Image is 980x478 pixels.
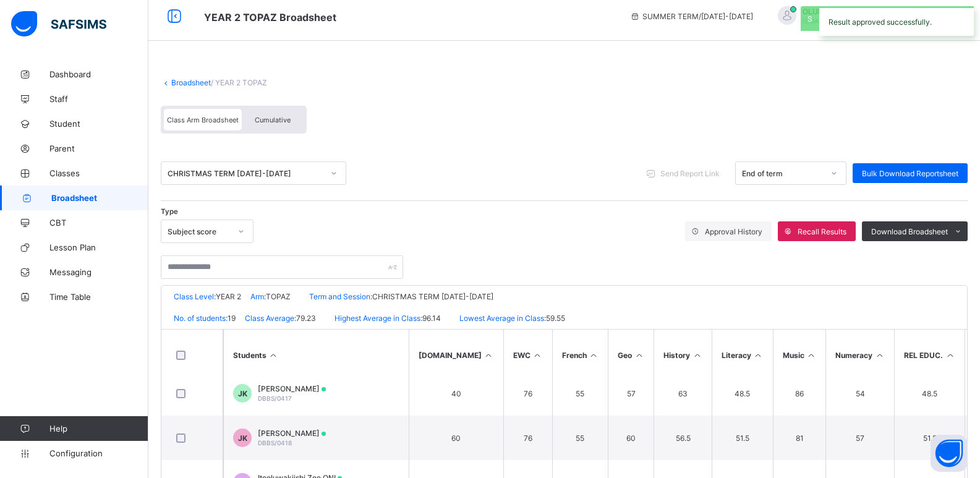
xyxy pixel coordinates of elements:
[268,351,279,360] i: Sort Ascending
[608,371,654,416] td: 57
[871,227,948,236] span: Download Broadsheet
[409,371,503,416] td: 40
[862,169,958,178] span: Bulk Download Reportsheet
[216,292,241,301] span: YEAR 2
[409,416,503,460] td: 60
[654,371,712,416] td: 63
[712,330,773,380] th: Literacy
[874,351,885,360] i: Sort in Ascending Order
[49,267,148,277] span: Messaging
[712,371,773,416] td: 48.5
[409,330,503,380] th: [DOMAIN_NAME]
[634,351,644,360] i: Sort in Ascending Order
[552,330,608,380] th: French
[49,292,148,302] span: Time Table
[532,351,543,360] i: Sort in Ascending Order
[773,330,826,380] th: Music
[894,416,965,460] td: 51.5
[825,330,894,380] th: Numeracy
[692,351,702,360] i: Sort in Ascending Order
[334,314,422,323] span: Highest Average in Class:
[255,116,291,124] span: Cumulative
[705,227,762,236] span: Approval History
[654,330,712,380] th: History
[238,433,247,443] span: JK
[228,314,236,323] span: 19
[765,6,950,27] div: OLUFUNMILAYOSAMUEL
[161,207,178,216] span: Type
[245,314,296,323] span: Class Average:
[49,143,148,153] span: Parent
[168,227,231,236] div: Subject score
[894,371,965,416] td: 48.5
[372,292,493,301] span: CHRISTMAS TERM [DATE]-[DATE]
[660,169,720,178] span: Send Report Link
[825,371,894,416] td: 54
[798,227,846,236] span: Recall Results
[503,416,552,460] td: 76
[174,314,228,323] span: No. of students:
[296,314,316,323] span: 79.23
[309,292,372,301] span: Term and Session:
[503,371,552,416] td: 76
[945,351,955,360] i: Sort in Ascending Order
[753,351,764,360] i: Sort in Ascending Order
[258,439,292,446] span: DBBS/0418
[266,292,291,301] span: TOPAZ
[742,169,824,178] div: End of term
[49,94,148,104] span: Staff
[546,314,565,323] span: 59.55
[250,292,266,301] span: Arm:
[422,314,441,323] span: 96.14
[459,314,546,323] span: Lowest Average in Class:
[630,12,753,21] span: session/term information
[258,384,326,393] span: [PERSON_NAME]
[773,416,826,460] td: 81
[931,435,968,472] button: Open asap
[211,78,267,87] span: / YEAR 2 TOPAZ
[552,416,608,460] td: 55
[238,389,247,398] span: JK
[552,371,608,416] td: 55
[806,351,817,360] i: Sort in Ascending Order
[825,416,894,460] td: 57
[167,116,239,124] span: Class Arm Broadsheet
[49,424,148,433] span: Help
[589,351,599,360] i: Sort in Ascending Order
[258,429,326,438] span: [PERSON_NAME]
[608,416,654,460] td: 60
[894,330,965,380] th: REL EDUC.
[49,69,148,79] span: Dashboard
[49,168,148,178] span: Classes
[168,169,323,178] div: CHRISTMAS TERM [DATE]-[DATE]
[51,193,148,203] span: Broadsheet
[773,371,826,416] td: 86
[11,11,106,37] img: safsims
[608,330,654,380] th: Geo
[49,119,148,129] span: Student
[484,351,494,360] i: Sort in Ascending Order
[654,416,712,460] td: 56.5
[204,11,336,23] span: Class Arm Broadsheet
[171,78,211,87] a: Broadsheet
[49,242,148,252] span: Lesson Plan
[819,6,974,36] div: Result approved successfully.
[49,448,148,458] span: Configuration
[503,330,552,380] th: EWC
[258,395,292,402] span: DBBS/0417
[712,416,773,460] td: 51.5
[49,218,148,228] span: CBT
[223,330,409,380] th: Students
[174,292,216,301] span: Class Level:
